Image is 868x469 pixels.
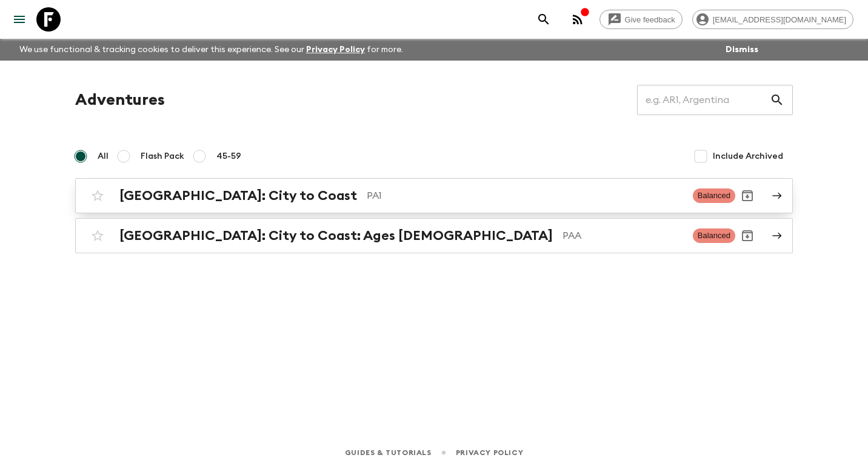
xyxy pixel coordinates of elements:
[706,15,853,24] span: [EMAIL_ADDRESS][DOMAIN_NAME]
[713,150,783,162] span: Include Archived
[75,218,793,253] a: [GEOGRAPHIC_DATA]: City to Coast: Ages [DEMOGRAPHIC_DATA]PAABalancedArchive
[7,7,32,32] button: menu
[599,10,683,29] a: Give feedback
[119,188,357,204] h2: [GEOGRAPHIC_DATA]: City to Coast
[98,150,109,162] span: All
[345,446,432,459] a: Guides & Tutorials
[637,83,770,117] input: e.g. AR1, Argentina
[693,228,735,243] span: Balanced
[306,45,365,54] a: Privacy Policy
[735,184,760,208] button: Archive
[141,150,184,162] span: Flash Pack
[456,446,523,459] a: Privacy Policy
[693,188,735,203] span: Balanced
[119,228,553,244] h2: [GEOGRAPHIC_DATA]: City to Coast: Ages [DEMOGRAPHIC_DATA]
[75,178,793,213] a: [GEOGRAPHIC_DATA]: City to CoastPA1BalancedArchive
[216,150,241,162] span: 45-59
[618,15,682,24] span: Give feedback
[723,41,761,58] button: Dismiss
[367,188,683,203] p: PA1
[532,7,556,32] button: search adventures
[692,10,853,29] div: [EMAIL_ADDRESS][DOMAIN_NAME]
[75,88,165,112] h1: Adventures
[563,228,683,243] p: PAA
[735,224,760,248] button: Archive
[15,39,408,61] p: We use functional & tracking cookies to deliver this experience. See our for more.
